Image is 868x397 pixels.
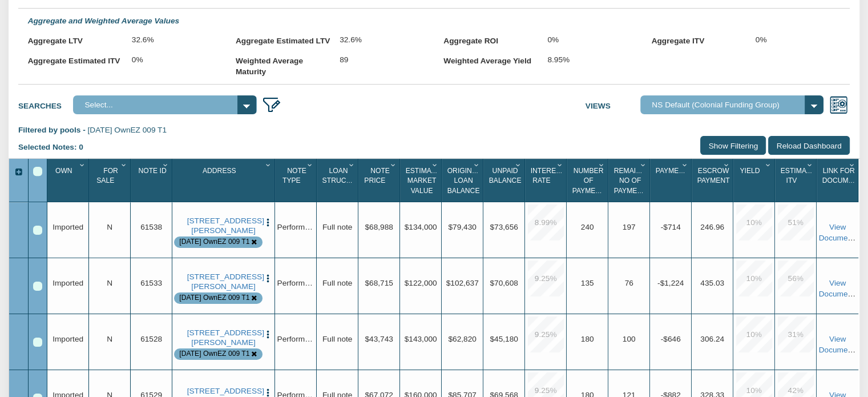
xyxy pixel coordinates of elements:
span: Performing [277,335,315,343]
span: 100 [623,335,636,343]
span: Yield [740,167,760,175]
span: Performing [277,223,315,231]
div: Column Menu [77,159,88,170]
span: Address [203,167,236,175]
div: Sort None [736,163,774,198]
div: 32.6% [330,30,424,50]
div: Interest Rate Sort None [527,163,566,198]
span: Estimated Itv [781,167,820,185]
div: Row 1, Row Selection Checkbox [33,226,42,235]
span: Loan Structure [322,167,365,185]
div: Column Menu [513,159,524,170]
span: -$646 [661,335,681,343]
span: For Sale [96,167,118,185]
span: Full note [322,335,352,343]
label: Aggregate ITV [651,30,745,47]
div: Column Menu [388,159,399,170]
div: 31.0 [778,316,814,352]
div: 10.0 [736,316,772,352]
span: Note Type [282,167,306,185]
span: 246.96 [700,223,724,231]
span: Payment(P&I) [656,167,704,175]
div: 8.95% [538,50,632,70]
div: Column Menu [763,159,774,170]
span: N [107,279,112,287]
span: pools - [60,126,86,134]
button: Press to open the note menu [263,216,273,228]
div: 8.99 [528,204,564,240]
span: Estimated Market Value [406,167,445,195]
div: Select All [33,167,42,176]
input: Reload Dashboard [768,136,850,155]
span: Imported [53,279,83,287]
div: Column Menu [119,159,130,170]
button: Press to open the note menu [263,328,273,340]
div: Note is contained in the pool 8-14-25 OwnEZ 009 T1 [179,237,249,247]
div: Estimated Itv Sort None [777,163,816,198]
div: Note is contained in the pool 8-14-25 OwnEZ 009 T1 [179,293,249,303]
div: Sort None [777,163,816,198]
span: 61533 [140,279,162,287]
div: Sort None [277,163,316,198]
span: Performing [277,279,315,287]
span: $43,743 [365,335,393,343]
div: Sort None [444,163,483,198]
div: Number Of Payments Sort None [569,163,608,198]
div: Payment(P&I) Sort None [652,163,691,198]
span: Imported [53,335,83,343]
span: Full note [322,223,352,231]
span: 197 [623,223,636,231]
span: $45,180 [490,335,518,343]
div: Yield Sort None [736,163,774,198]
span: Original Loan Balance [447,167,481,195]
span: Number Of Payments [572,167,609,195]
div: Estimated Market Value Sort None [402,163,441,198]
div: Own Sort None [50,163,88,198]
div: Note Id Sort None [133,163,172,198]
span: 180 [581,335,594,343]
div: Sort None [486,163,524,198]
div: 9.25 [528,316,564,352]
div: Original Loan Balance Sort None [444,163,483,198]
div: Expand All [9,167,27,178]
div: Column Menu [638,159,649,170]
div: Loan Structure Sort None [319,163,358,198]
span: Escrow Payment [697,167,730,185]
span: 61538 [140,223,162,231]
div: Sort None [133,163,172,198]
img: cell-menu.png [263,274,273,283]
span: $68,715 [365,279,393,287]
div: Sort None [361,163,399,198]
div: For Sale Sort None [91,163,130,198]
span: Note Price [364,167,390,185]
img: cell-menu.png [263,218,273,227]
div: Note Type Sort None [277,163,316,198]
div: Sort None [819,163,858,198]
span: $102,637 [446,279,479,287]
div: Aggregate and Weighted Average Values [18,9,850,29]
div: Link For Documents Sort None [819,163,858,198]
span: 135 [581,279,594,287]
div: Sort None [402,163,441,198]
div: 9.25 [528,260,564,296]
span: Remaining No Of Payments [614,167,653,195]
div: Remaining No Of Payments Sort None [611,163,649,198]
span: 76 [625,279,633,287]
span: N [107,335,112,343]
div: Row 3, Row Selection Checkbox [33,338,42,347]
span: $79,430 [448,223,476,231]
div: Column Menu [596,159,607,170]
span: 61528 [140,335,162,343]
div: Sort None [611,163,649,198]
label: Aggregate Estimated ITV [28,50,122,67]
label: Aggregate Estimated LTV [236,30,330,47]
button: Press to open the note menu [263,272,273,284]
span: Interest Rate [531,167,565,185]
img: cell-menu.png [263,330,273,339]
span: Full note [322,279,352,287]
div: Column Menu [346,159,357,170]
div: 89 [330,50,424,70]
span: $143,000 [405,335,437,343]
label: Searches [18,95,73,112]
div: Column Menu [160,159,171,170]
